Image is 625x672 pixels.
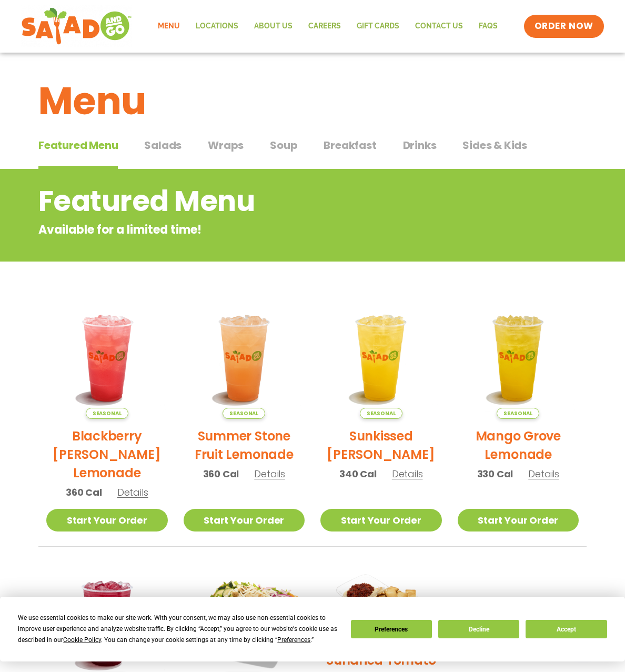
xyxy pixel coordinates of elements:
img: Product photo for Blackberry Bramble Lemonade [46,297,168,419]
span: Breakfast [324,137,376,153]
div: Tabbed content [38,134,587,169]
span: Sides & Kids [462,137,527,153]
span: Details [528,467,559,480]
span: Details [254,467,285,480]
h2: Featured Menu [38,180,502,223]
span: Drinks [403,137,437,153]
img: Product photo for Sundried Tomato Hummus & Pita Chips [320,563,442,644]
a: Contact Us [407,14,471,38]
nav: Menu [150,14,506,38]
span: Wraps [208,137,244,153]
button: Decline [438,620,519,638]
img: Product photo for Mango Grove Lemonade [458,297,579,419]
a: GIFT CARDS [349,14,407,38]
div: We use essential cookies to make our site work. With your consent, we may also use non-essential ... [18,613,338,646]
a: ORDER NOW [524,15,604,38]
span: Seasonal [86,408,128,419]
img: Product photo for Summer Stone Fruit Lemonade [184,297,305,419]
span: Salads [144,137,182,153]
span: 360 Cal [203,467,239,481]
span: ORDER NOW [535,20,593,33]
h1: Menu [38,73,587,129]
img: new-SAG-logo-768×292 [21,5,132,47]
span: 330 Cal [477,467,513,481]
a: FAQs [471,14,506,38]
span: Seasonal [497,408,539,419]
span: Soup [270,137,297,153]
a: Start Your Order [46,509,168,531]
span: Featured Menu [38,137,118,153]
button: Accept [526,620,607,638]
a: Start Your Order [458,509,579,531]
span: Seasonal [223,408,265,419]
span: 360 Cal [66,485,102,499]
span: Details [117,486,148,499]
h2: Mango Grove Lemonade [458,427,579,464]
span: Details [392,467,423,480]
button: Preferences [351,620,432,638]
a: Locations [188,14,246,38]
a: Menu [150,14,188,38]
span: Cookie Policy [63,636,101,644]
h2: Blackberry [PERSON_NAME] Lemonade [46,427,168,482]
h2: Sunkissed [PERSON_NAME] [320,427,442,464]
h2: Summer Stone Fruit Lemonade [184,427,305,464]
img: Product photo for Sunkissed Yuzu Lemonade [320,297,442,419]
p: Available for a limited time! [38,221,502,238]
a: Start Your Order [184,509,305,531]
span: Preferences [277,636,310,644]
span: Seasonal [360,408,402,419]
a: Careers [300,14,349,38]
a: Start Your Order [320,509,442,531]
span: 340 Cal [339,467,377,481]
a: About Us [246,14,300,38]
